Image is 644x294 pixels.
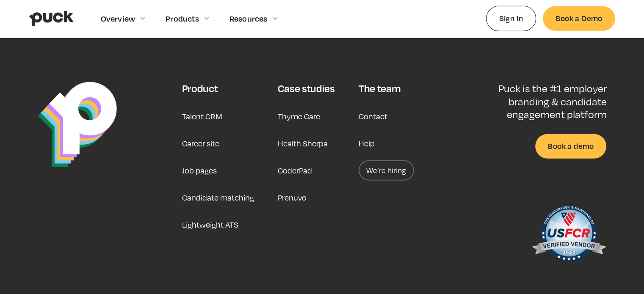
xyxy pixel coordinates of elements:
[535,134,606,158] a: Book a demo
[359,106,387,126] a: Contact
[182,106,222,126] a: Talent CRM
[38,82,117,167] img: Puck Logo
[229,14,268,23] div: Resources
[278,160,312,181] a: CoderPad
[182,160,216,181] a: Job pages
[182,187,254,208] a: Candidate matching
[101,14,135,23] div: Overview
[531,201,606,269] img: US Federal Contractor Registration System for Award Management Verified Vendor Seal
[182,214,238,235] a: Lightweight ATS
[278,106,320,126] a: Thyme Care
[166,14,199,23] div: Products
[278,82,335,95] div: Case studies
[486,6,536,31] a: Sign In
[543,6,615,30] a: Book a Demo
[182,82,218,95] div: Product
[278,133,328,154] a: Health Sherpa
[182,133,219,154] a: Career site
[359,82,401,95] div: The team
[359,133,375,154] a: Help
[470,82,606,121] p: Puck is the #1 employer branding & candidate engagement platform
[278,187,307,208] a: Prenuvo
[359,160,414,181] a: We’re hiring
